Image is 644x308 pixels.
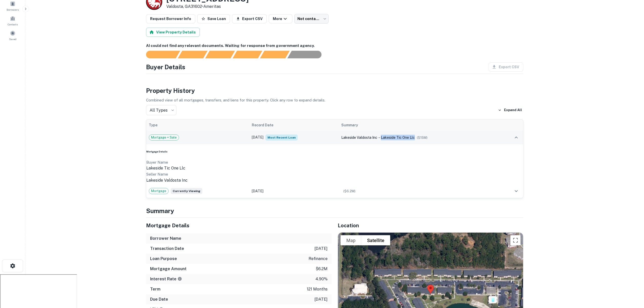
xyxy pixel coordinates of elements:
button: expand row [512,187,521,195]
span: lakeside tic one llc [381,135,415,140]
h4: Property History [146,86,523,95]
h6: Loan Purpose [150,256,177,262]
h6: Mortgage Details [146,150,523,154]
th: Summary [339,119,499,131]
p: [DATE] [314,296,328,302]
p: $6.2m [316,266,328,272]
span: Borrowers [7,8,19,12]
h4: Summary [146,206,523,215]
span: ($ 15M ) [417,136,427,140]
h4: Buyer Details [146,62,185,72]
h6: Transaction Date [150,246,184,252]
h6: Term [150,286,160,292]
button: Request Borrower Info [146,14,195,23]
h6: Mortgage Amount [150,266,187,272]
p: Sale Amount [146,183,523,190]
p: Combined view of all mortgages, transfers, and liens for this property. Click any row to expand d... [146,97,523,103]
span: Saved [9,37,16,41]
td: [DATE] [249,184,339,198]
span: Mortgage + Sale [149,135,179,140]
button: More [269,14,292,23]
p: refinance [309,256,328,262]
a: Contacts [2,14,24,27]
p: Valdosta, GA31602 • [166,4,249,10]
p: [DATE] [314,246,328,252]
span: lakeside valdosta inc [341,135,377,140]
h6: Borrower Name [150,235,181,242]
th: Type [146,119,249,131]
svg: The interest rates displayed on the website are for informational purposes only and may be report... [177,277,182,281]
button: Toggle fullscreen view [510,235,521,245]
p: 4.90% [315,276,328,282]
p: Buyer Name [146,159,523,165]
span: Most Recent Loan [265,134,298,141]
div: Principals found, still searching for contact information. This may take time... [260,51,290,58]
iframe: Chat Widget [619,267,644,292]
a: Ameritas [203,4,221,9]
p: lakeside tic one llc [146,165,523,171]
div: Principals found, AI now looking for contact information... [232,51,262,58]
button: Show street map [341,235,361,245]
a: Saved [2,28,24,42]
th: Record Date [249,119,339,131]
h5: Mortgage Details [146,222,332,229]
button: Save Loan [197,14,230,23]
button: View Property Details [146,28,200,37]
span: Mortgage [149,189,168,194]
p: 121 months [307,286,328,292]
span: Contacts [8,22,18,26]
button: Show satellite imagery [361,235,390,245]
h6: AI could not find any relevant documents. Waiting for response from government agency. [146,43,523,49]
h6: Interest Rate [150,276,182,282]
div: Not contacted [294,14,329,24]
div: AI fulfillment process complete. [288,51,328,58]
td: [DATE] [249,131,339,144]
button: Export CSV [232,14,267,23]
button: expand row [512,133,521,142]
div: All Types [146,105,176,115]
div: Documents found, AI parsing details... [205,51,235,58]
p: Seller Name [146,171,523,177]
h6: Due Date [150,296,168,302]
span: Currently viewing [171,188,202,194]
div: Your request is received and processing... [178,51,207,58]
div: Sending borrower request to AI... [140,51,178,58]
p: lakeside valdosta inc [146,177,523,183]
h5: Location [338,222,523,229]
span: ($ 6.2M ) [343,189,355,193]
div: → [341,135,496,140]
button: Expand All [497,106,523,114]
